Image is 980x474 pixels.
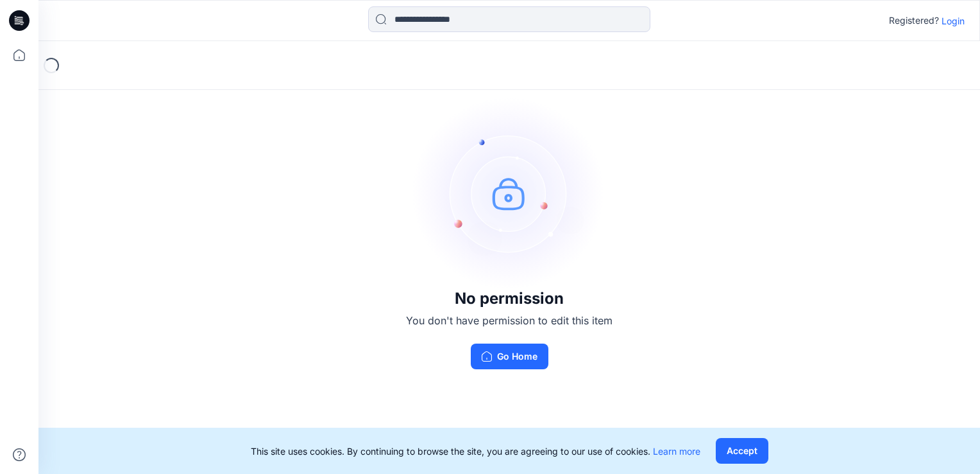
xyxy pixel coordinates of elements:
p: This site uses cookies. By continuing to browse the site, you are agreeing to our use of cookies. [251,444,700,458]
p: Registered? [889,13,939,28]
img: no-perm.svg [413,97,605,290]
button: Go Home [471,344,548,369]
h3: No permission [406,290,612,308]
button: Accept [716,438,768,464]
p: You don't have permission to edit this item [406,313,612,328]
p: Login [942,14,965,28]
a: Learn more [653,446,700,457]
